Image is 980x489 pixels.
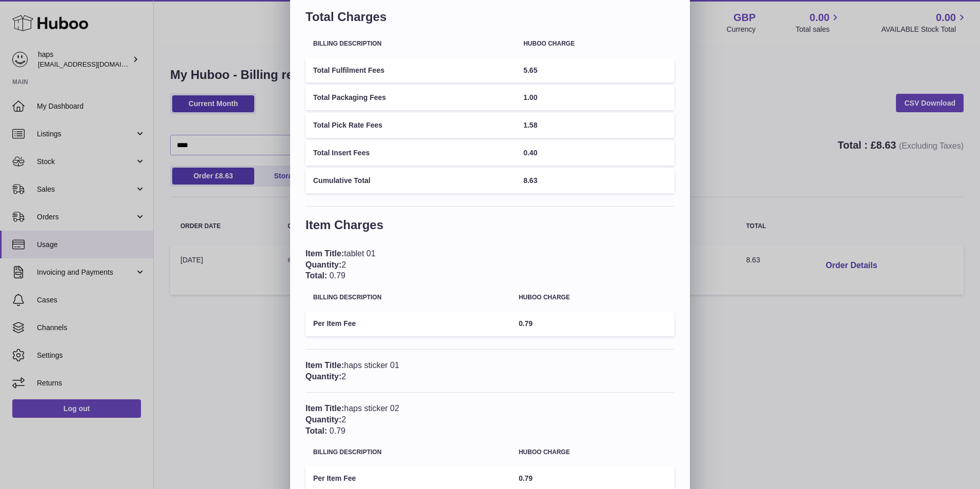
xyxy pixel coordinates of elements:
span: 0.79 [519,474,533,482]
th: Huboo charge [516,33,675,55]
div: haps sticker 01 2 [305,360,675,382]
span: 8.63 [523,176,537,185]
span: 1.00 [523,93,537,101]
span: Item Title: [305,404,344,413]
td: Total Fulfilment Fees [305,58,516,83]
td: Total Packaging Fees [305,85,516,110]
th: Billing Description [305,287,511,309]
span: 0.79 [330,271,345,280]
span: Quantity: [305,415,341,424]
td: Cumulative Total [305,168,516,193]
h3: Total Charges [305,9,675,30]
th: Huboo charge [511,287,675,309]
span: Total: [305,426,327,435]
span: 5.65 [523,66,537,74]
div: tablet 01 2 [305,248,675,281]
span: Quantity: [305,260,341,269]
span: Item Title: [305,361,344,370]
span: 0.79 [330,426,345,435]
div: haps sticker 02 2 [305,403,675,436]
td: Per Item Fee [305,311,511,336]
th: Billing Description [305,441,511,463]
span: 0.40 [523,149,537,157]
h3: Item Charges [305,217,675,238]
th: Billing Description [305,33,516,55]
td: Total Insert Fees [305,140,516,166]
th: Huboo charge [511,441,675,463]
span: Total: [305,271,327,280]
span: Item Title: [305,249,344,258]
td: Total Pick Rate Fees [305,113,516,138]
span: Quantity: [305,372,341,381]
span: 0.79 [519,319,533,328]
span: 1.58 [523,121,537,129]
